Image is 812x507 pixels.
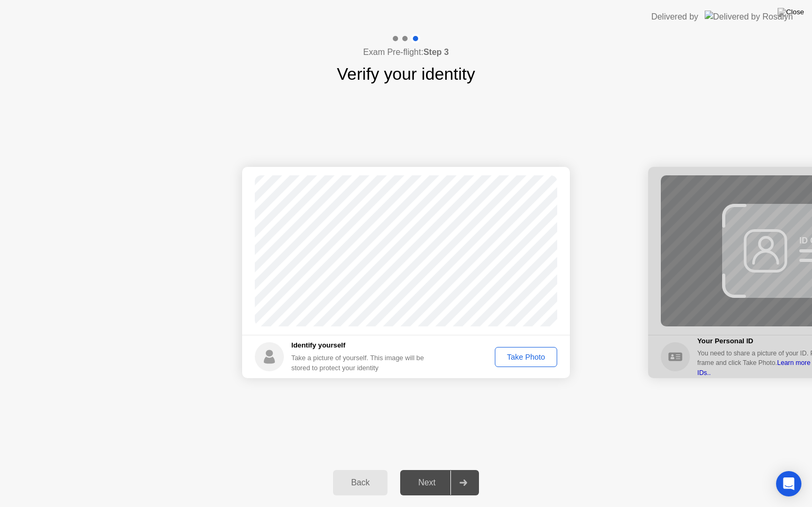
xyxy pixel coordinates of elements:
[705,11,793,23] img: Delivered by Rosalyn
[495,347,557,367] button: Take Photo
[778,8,804,16] img: Close
[291,340,432,351] h5: Identify yourself
[333,470,387,495] button: Back
[337,61,475,87] h1: Verify your identity
[651,11,698,23] div: Delivered by
[776,471,801,496] div: Open Intercom Messenger
[400,470,479,495] button: Next
[363,46,449,59] h4: Exam Pre-flight:
[291,353,432,373] div: Take a picture of yourself. This image will be stored to protect your identity
[423,48,449,57] b: Step 3
[336,478,384,487] div: Back
[403,478,450,487] div: Next
[499,353,553,361] div: Take Photo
